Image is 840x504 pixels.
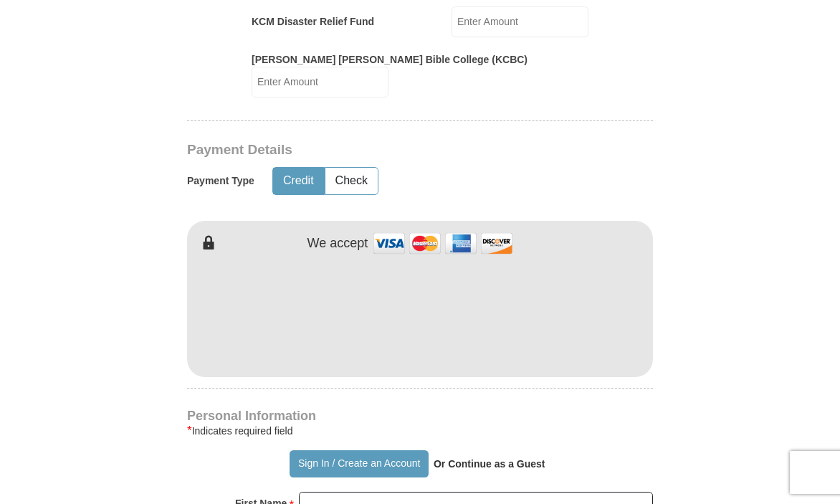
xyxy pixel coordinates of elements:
input: Enter Amount [452,6,588,37]
h4: We accept [307,236,368,252]
button: Credit [273,168,324,194]
div: Indicates required field [187,422,653,439]
h5: Payment Type [187,175,254,187]
button: Sign In / Create an Account [290,450,428,477]
label: KCM Disaster Relief Fund [252,14,374,29]
h4: Personal Information [187,410,653,422]
strong: Or Continue as a Guest [434,458,545,470]
label: [PERSON_NAME] [PERSON_NAME] Bible College (KCBC) [252,52,528,67]
input: Enter Amount [252,67,388,98]
button: Check [325,168,378,194]
h3: Payment Details [187,142,553,158]
img: credit cards accepted [371,228,515,259]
